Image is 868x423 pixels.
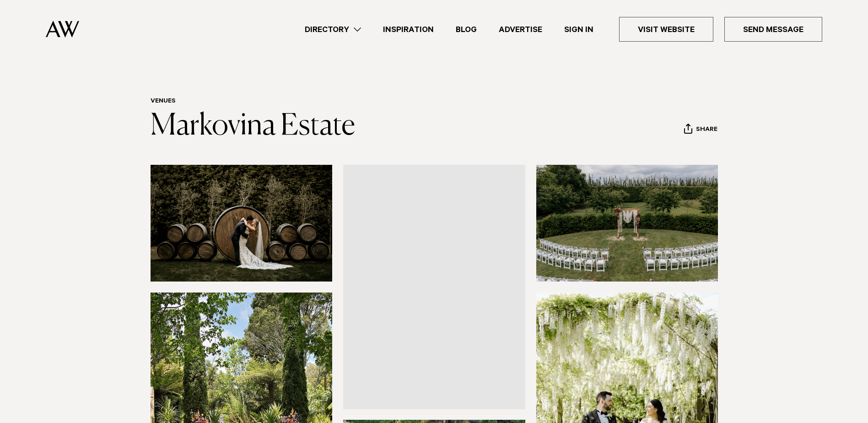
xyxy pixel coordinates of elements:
[445,23,488,36] a: Blog
[151,165,333,282] img: Wine barrels at Markovina Estate
[724,17,822,42] a: Send Message
[372,23,445,36] a: Inspiration
[619,17,713,42] a: Visit Website
[696,126,717,135] span: Share
[684,123,718,137] button: Share
[553,23,604,36] a: Sign In
[151,98,176,105] a: Venues
[488,23,553,36] a: Advertise
[294,23,372,36] a: Directory
[46,21,79,38] img: Auckland Weddings Logo
[343,165,525,409] a: Ceremony styling at Markovina Estate
[151,112,355,141] a: Markovina Estate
